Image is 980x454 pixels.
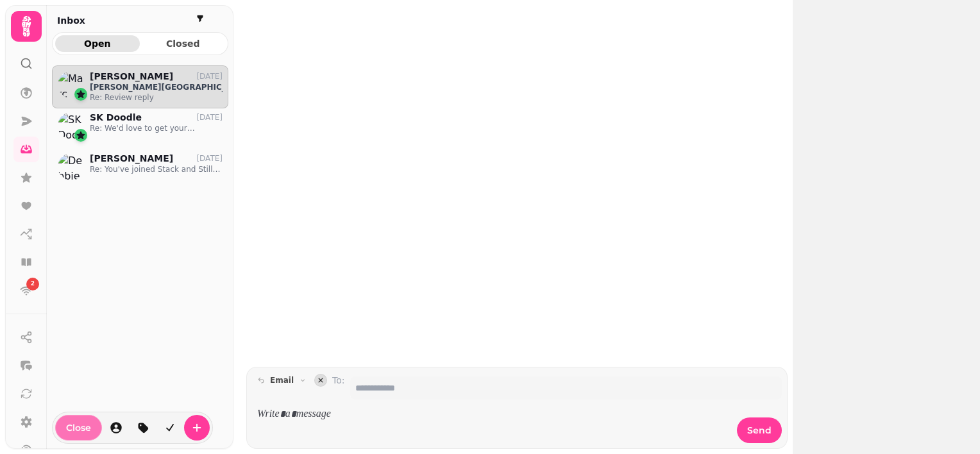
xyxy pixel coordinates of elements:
p: [DATE] [196,71,223,81]
p: [PERSON_NAME] [90,71,173,82]
h2: Inbox [57,14,85,27]
button: filter [192,11,208,26]
img: Marc Morrison [58,71,85,98]
button: email [252,373,312,388]
button: tag-thread [130,415,156,441]
button: is-read [157,415,183,441]
button: Send [737,417,782,443]
p: [PERSON_NAME] [90,153,173,164]
label: To: [332,374,344,399]
p: Re: You've joined Stack and Still Loyalty - Pounds For Pancakes's loyalty programme | Digital Wal... [90,164,223,174]
p: Re: Review reply [90,92,223,103]
span: Close [66,423,91,432]
div: grid [52,65,228,443]
button: create-convo [184,415,210,441]
img: SK Doodle [58,112,85,139]
img: Debbie Daniel [58,153,85,180]
a: 2 [13,278,39,303]
span: Closed [151,39,215,48]
p: Re: We'd love to get your feedback! [90,123,223,133]
p: [DATE] [196,153,223,164]
button: collapse [314,374,327,387]
span: Send [747,426,772,435]
button: Close [55,415,102,441]
span: Open [65,39,130,48]
button: Closed [141,35,226,52]
span: 2 [31,280,35,289]
button: Open [55,35,140,52]
p: [DATE] [196,112,223,122]
p: SK Doodle [90,112,142,123]
p: [PERSON_NAME][GEOGRAPHIC_DATA] [90,82,223,92]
